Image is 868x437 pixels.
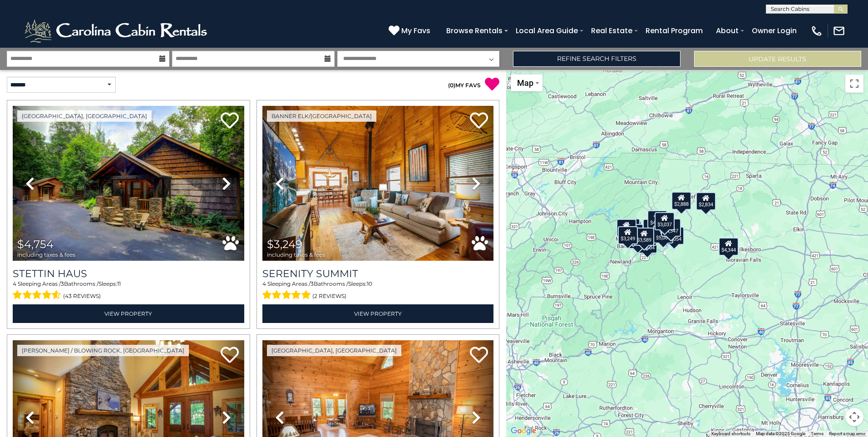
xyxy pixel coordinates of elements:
a: Add to favorites [221,111,239,131]
span: (43 reviews) [63,290,101,302]
span: Map data ©2025 Google [756,431,805,436]
div: $3,249 [618,226,638,244]
span: 10 [367,280,372,287]
div: $4,054 [664,227,684,245]
div: $4,344 [718,238,738,256]
button: Toggle fullscreen view [845,74,863,93]
button: Map camera controls [845,408,863,426]
span: including taxes & fees [267,252,325,258]
a: [GEOGRAPHIC_DATA], [GEOGRAPHIC_DATA] [17,110,152,122]
div: $2,979 [671,192,691,210]
a: Refine Search Filters [513,51,680,67]
span: $3,249 [267,238,302,251]
span: 4 [262,280,266,287]
a: Serenity Summit [262,268,494,280]
img: thumbnail_167191056.jpeg [262,106,494,261]
a: Local Area Guide [511,23,582,39]
img: phone-regular-white.png [810,25,823,37]
div: $2,834 [696,192,716,210]
a: Stettin Haus [13,268,244,280]
a: Browse Rentals [442,23,507,39]
a: Terms [811,431,824,436]
a: Banner Elk/[GEOGRAPHIC_DATA] [267,110,376,122]
span: 3 [311,280,314,287]
div: $2,888 [671,192,691,210]
a: [GEOGRAPHIC_DATA], [GEOGRAPHIC_DATA] [267,345,401,356]
span: 0 [450,82,454,89]
span: (2 reviews) [312,290,346,302]
a: Open this area in Google Maps (opens a new window) [508,425,538,437]
div: Sleeping Areas / Bathrooms / Sleeps: [13,280,244,302]
a: Add to favorites [470,346,488,365]
button: Change map style [511,74,542,91]
div: $3,037 [654,212,674,230]
div: $5,061 [653,225,673,243]
div: $3,589 [634,228,654,246]
div: Sleeping Areas / Bathrooms / Sleeps: [262,280,494,302]
div: $5,304 [637,235,657,253]
img: Google [508,425,538,437]
span: 3 [61,280,64,287]
span: Map [517,78,533,88]
a: Report a map error [829,431,865,436]
img: mail-regular-white.png [833,25,845,37]
a: Add to favorites [470,111,488,131]
span: including taxes & fees [17,252,75,258]
a: [PERSON_NAME] / Blowing Rock, [GEOGRAPHIC_DATA] [17,345,189,356]
span: 4 [13,280,16,287]
div: $4,737 [647,210,667,228]
span: 11 [117,280,121,287]
a: About [711,23,743,39]
div: $4,705 [616,219,636,237]
a: (0)MY FAVS [448,82,481,89]
button: Update Results [694,51,861,67]
img: thumbnail_163263081.jpeg [13,106,244,261]
img: White-1-2.png [23,17,211,45]
a: My Favs [389,25,433,37]
span: $4,754 [17,238,54,251]
a: Rental Program [641,23,707,39]
a: View Property [13,304,244,323]
span: My Favs [401,25,430,36]
span: ( ) [448,82,455,89]
a: Real Estate [587,23,637,39]
a: Owner Login [747,23,801,39]
a: View Property [262,304,494,323]
button: Keyboard shortcuts [711,431,750,437]
a: Add to favorites [221,346,239,365]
